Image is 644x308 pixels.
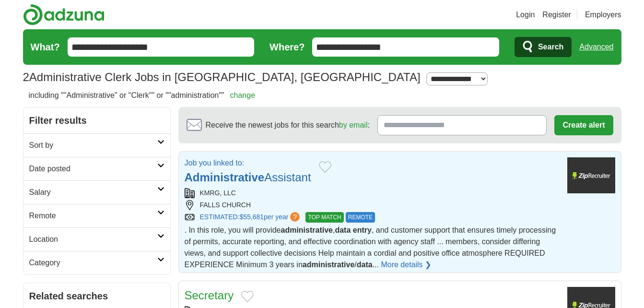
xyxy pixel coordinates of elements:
[185,171,265,184] strong: Administrative
[23,227,170,251] a: Location
[516,9,535,21] a: Login
[305,212,343,223] span: TOP MATCH
[381,259,431,271] a: More details ❯
[269,40,304,54] label: Where?
[353,226,372,234] strong: entry
[303,261,354,269] strong: administrative
[239,213,264,221] span: $55,681
[538,37,563,57] span: Search
[200,212,302,223] a: ESTIMATED:$55,681per year?
[185,188,560,198] div: KMRG, LLC
[29,90,256,101] h2: including ""Administrative" or "Clerk"" or ""administration""
[241,291,254,302] button: Add to favorite jobs
[281,226,332,234] strong: administrative
[185,171,311,184] a: AdministrativeAssistant
[579,37,613,57] a: Advanced
[29,210,157,222] h2: Remote
[29,234,157,245] h2: Location
[23,107,170,133] h2: Filter results
[357,261,373,269] strong: data
[185,200,560,210] div: FALLS CHURCH
[23,133,170,157] a: Sort by
[29,289,164,303] h2: Related searches
[542,9,571,21] a: Register
[346,212,375,223] span: REMOTE
[23,4,105,25] img: Adzuna logo
[23,71,421,83] h1: Administrative Clerk Jobs in [GEOGRAPHIC_DATA], [GEOGRAPHIC_DATA]
[335,226,351,234] strong: data
[29,140,157,151] h2: Sort by
[290,212,300,222] span: ?
[515,37,572,57] button: Search
[185,226,556,269] span: . In this role, you will provide , , and customer support that ensures timely processing of permi...
[585,9,621,21] a: Employers
[230,91,256,99] a: change
[185,157,311,169] p: Job you linked to:
[23,157,170,180] a: Date posted
[185,289,234,302] a: Secretary
[339,121,368,129] a: by email
[31,40,60,54] label: What?
[23,251,170,274] a: Category
[23,204,170,227] a: Remote
[29,163,157,175] h2: Date posted
[206,119,370,131] span: Receive the newest jobs for this search :
[23,69,29,86] span: 2
[23,180,170,204] a: Salary
[567,157,615,193] img: Company logo
[29,187,157,198] h2: Salary
[319,161,331,173] button: Add to favorite jobs
[29,257,157,269] h2: Category
[554,115,613,135] button: Create alert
